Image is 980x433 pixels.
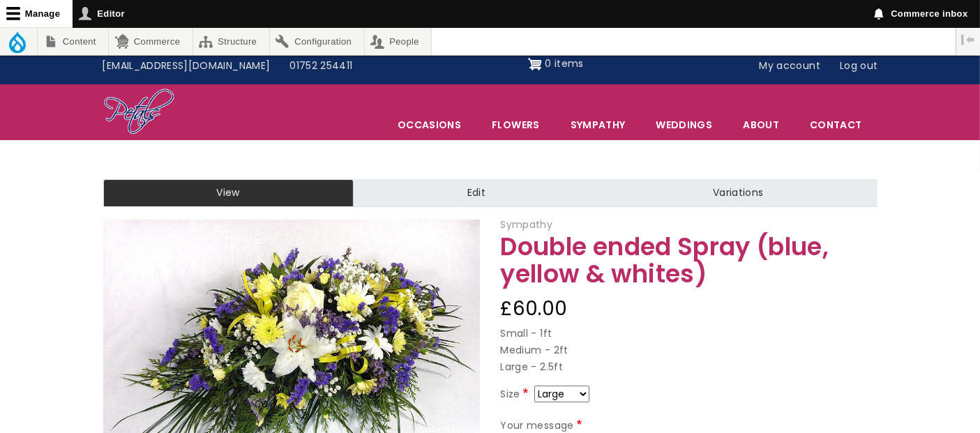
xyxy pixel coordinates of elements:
a: My account [750,53,831,79]
button: Vertical orientation [956,28,980,52]
p: Small - 1ft Medium - 2ft Large - 2.5ft [501,326,877,376]
a: Shopping cart 0 items [528,53,584,75]
a: Content [38,28,108,55]
span: Sympathy [501,218,553,231]
span: Weddings [641,110,727,139]
div: £60.00 [501,292,877,326]
a: Flowers [477,110,554,139]
a: Commerce [109,28,192,55]
span: 0 items [545,56,583,70]
a: Contact [795,110,876,139]
a: 01752 254411 [280,53,362,79]
span: Occasions [383,110,476,139]
a: View [103,179,354,207]
a: Variations [599,179,877,207]
a: Configuration [270,28,364,55]
img: Home [103,88,175,137]
img: Shopping cart [528,53,542,75]
nav: Tabs [93,179,888,207]
a: About [728,110,794,139]
a: [EMAIL_ADDRESS][DOMAIN_NAME] [93,53,280,79]
a: Structure [193,28,269,55]
label: Size [501,386,532,403]
a: People [365,28,432,55]
h1: Double ended Spray (blue, yellow & whites) [501,234,877,287]
a: Log out [830,53,887,79]
a: Edit [354,179,599,207]
a: Sympathy [556,110,640,139]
